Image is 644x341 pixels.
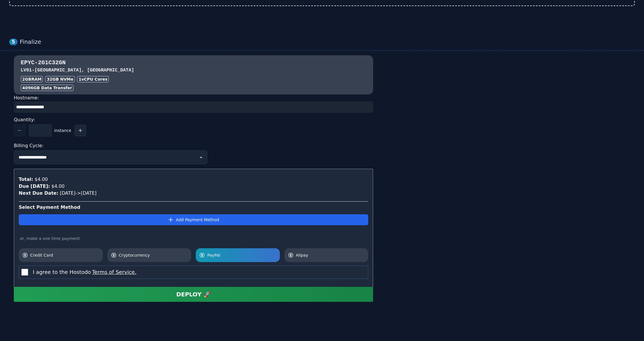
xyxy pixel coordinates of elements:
[33,176,48,183] div: $4.00
[19,190,58,197] div: Next Due Date:
[296,252,365,258] span: Alipay
[91,268,136,276] button: I agree to the Hostodo
[54,128,71,133] span: instance
[19,190,368,197] div: [DATE] -> [DATE]
[30,252,99,258] span: Credit Card
[14,115,373,124] div: Quantity:
[21,67,366,74] h3: LV01 - [GEOGRAPHIC_DATA], [GEOGRAPHIC_DATA]
[91,269,136,275] a: Terms of Service.
[33,268,136,276] label: I agree to the Hostodo
[21,85,73,91] div: 4096 GB Data Transfer
[19,176,33,183] div: Total:
[176,290,211,298] div: DEPLOY 🚀
[14,287,373,302] button: DEPLOY 🚀
[14,94,373,113] div: Hostname:
[19,204,368,211] div: Select Payment Method
[77,76,109,82] div: 1 vCPU Cores
[45,76,75,82] div: 32 GB NVMe
[19,236,368,241] div: or, make a one time payment
[9,39,18,45] div: 5
[14,141,373,150] div: Billing Cycle:
[19,214,368,225] button: Add Payment Method
[207,252,276,258] span: PayPal
[50,183,64,190] div: $4.00
[21,76,43,82] div: 2GB RAM
[21,59,366,67] h3: EPYC-2G1C32GN
[19,183,50,190] div: Due [DATE]:
[20,38,635,46] div: Finalize
[119,252,188,258] span: Cryptocurrency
